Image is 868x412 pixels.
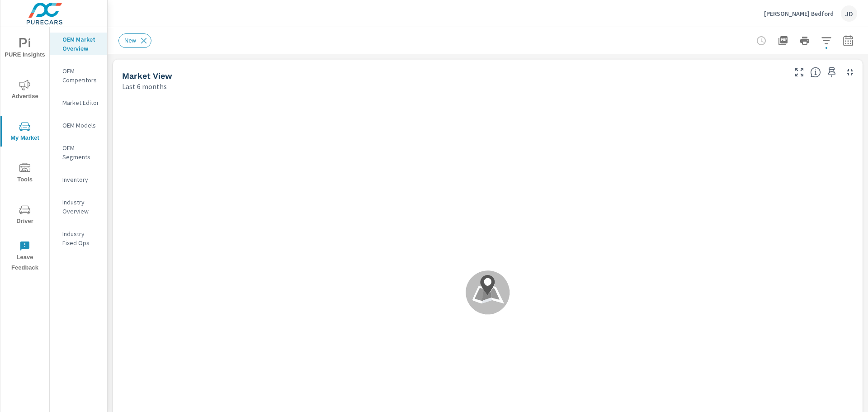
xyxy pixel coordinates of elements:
[122,71,172,81] h5: Market View
[62,143,100,161] p: OEM Segments
[62,175,100,184] p: Inventory
[62,121,100,130] p: OEM Models
[50,195,107,218] div: Industry Overview
[118,33,151,48] div: New
[50,173,107,186] div: Inventory
[62,35,100,53] p: OEM Market Overview
[3,204,47,227] span: Driver
[50,227,107,250] div: Industry Fixed Ops
[3,80,47,102] span: Advertise
[50,64,107,87] div: OEM Competitors
[62,98,100,107] p: Market Editor
[62,198,100,216] p: Industry Overview
[50,33,107,55] div: OEM Market Overview
[825,65,839,80] span: Save this to your personalized report
[3,163,47,185] span: Tools
[796,32,814,50] button: Print Report
[3,241,47,273] span: Leave Feedback
[62,66,100,85] p: OEM Competitors
[817,32,835,50] button: Apply Filters
[3,38,47,60] span: PURE Insights
[119,37,142,44] span: New
[50,96,107,109] div: Market Editor
[3,121,47,143] span: My Market
[792,65,807,80] button: Make Fullscreen
[839,32,857,50] button: Select Date Range
[62,229,100,247] p: Industry Fixed Ops
[841,5,857,22] div: JD
[774,32,792,50] button: "Export Report to PDF"
[50,141,107,164] div: OEM Segments
[764,9,834,18] p: [PERSON_NAME] Bedford
[0,27,49,277] div: nav menu
[810,67,821,78] span: Find the biggest opportunities in your market for your inventory. Understand by postal code where...
[843,65,857,80] button: Minimize Widget
[50,118,107,132] div: OEM Models
[122,81,167,92] p: Last 6 months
